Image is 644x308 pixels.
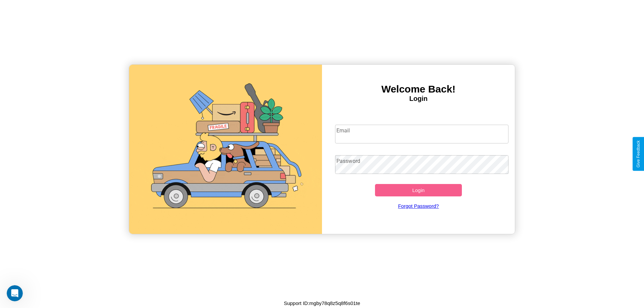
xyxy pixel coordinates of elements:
[322,83,515,95] h3: Welcome Back!
[322,95,515,103] h4: Login
[129,65,322,234] img: gif
[7,285,23,301] iframe: Intercom live chat
[332,196,505,215] a: Forgot Password?
[375,184,462,196] button: Login
[284,299,360,308] p: Support ID: mgby78q8z5q8f6s01te
[636,140,641,168] div: Give Feedback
